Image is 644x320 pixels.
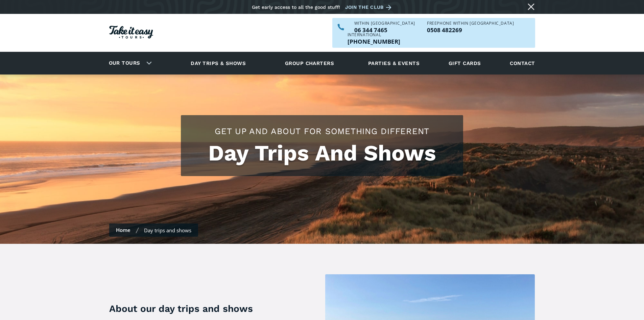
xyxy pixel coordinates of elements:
a: Close message [526,1,536,12]
a: Group charters [277,54,342,72]
div: Freephone WITHIN [GEOGRAPHIC_DATA] [427,21,514,25]
a: Day trips & shows [182,54,254,72]
a: Call us within NZ on 063447465 [354,27,415,33]
h1: Day Trips And Shows [188,141,456,166]
p: 06 344 7465 [354,27,415,33]
a: Parties & events [365,54,423,72]
a: Our tours [104,55,145,71]
h2: Get up and about for something different [188,125,456,137]
div: Get early access to all the good stuff! [252,4,340,10]
p: [PHONE_NUMBER] [348,39,400,44]
a: Contact [506,54,538,72]
a: Call us outside of NZ on +6463447465 [348,39,400,44]
a: Join the club [345,3,394,12]
div: WITHIN [GEOGRAPHIC_DATA] [354,21,415,25]
h3: About our day trips and shows [109,302,283,315]
p: 0508 482269 [427,27,514,33]
nav: Breadcrumbs [109,223,198,237]
a: Home [116,227,130,233]
div: International [348,33,400,37]
a: Homepage [109,22,153,44]
a: Gift cards [445,54,484,72]
div: Day trips and shows [144,227,191,234]
a: Call us freephone within NZ on 0508482269 [427,27,514,33]
img: Take it easy Tours logo [109,26,153,39]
